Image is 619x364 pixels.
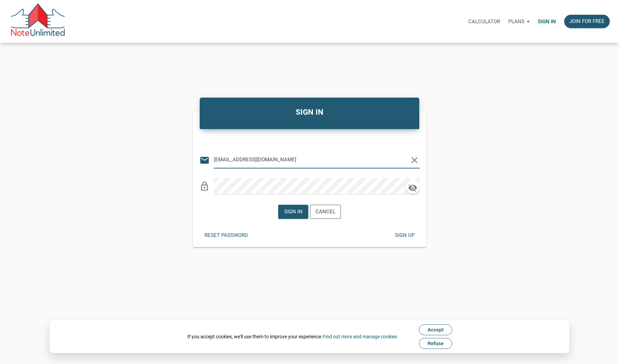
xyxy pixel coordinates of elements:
button: Accept [419,324,452,335]
div: Sign in [284,208,302,216]
div: Join for free [569,17,605,25]
img: NoteUnlimited [10,3,65,39]
a: Plans [504,11,534,32]
div: Cancel [315,208,335,216]
div: If you accept cookies, we'll use them to improve your experience. [187,333,397,340]
button: Reset password [199,229,253,242]
button: Refuse [419,338,452,349]
button: Sign in [278,205,308,219]
button: Plans [504,11,534,32]
div: Sign up [395,231,414,239]
p: Plans [508,18,524,25]
a: Find out more and manage cookies [323,334,397,339]
span: Accept [428,327,444,332]
h4: SIGN IN [205,106,414,118]
a: Join for free [560,11,614,32]
a: Sign in [534,11,560,32]
i: email [199,155,210,165]
div: Reset password [205,231,248,239]
span: Refuse [428,341,444,346]
p: Calculator [468,18,500,25]
i: lock_outline [199,181,210,191]
a: Calculator [464,11,504,32]
button: Cancel [310,205,341,219]
input: Email [214,152,409,167]
button: Join for free [564,15,610,28]
p: Sign in [538,18,556,25]
i: clear [409,155,420,165]
button: Sign up [389,229,420,242]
